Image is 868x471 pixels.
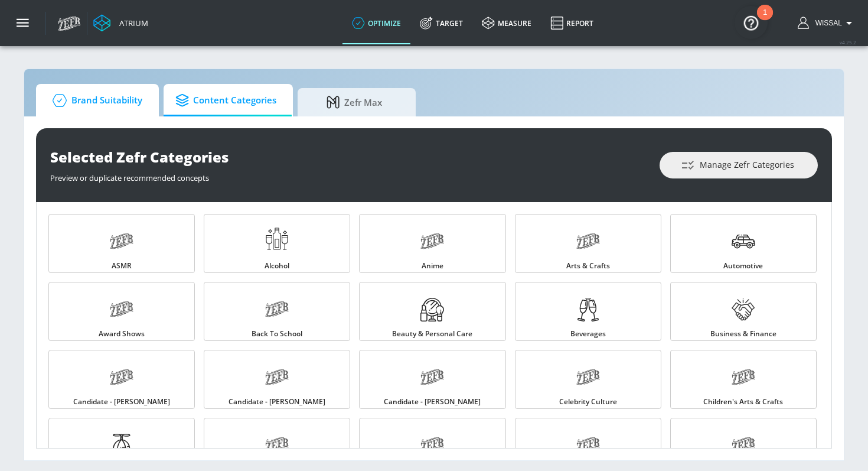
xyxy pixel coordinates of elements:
[50,147,648,167] div: Selected Zefr Categories
[660,152,818,178] button: Manage Zefr Categories
[384,398,481,405] span: Candidate - [PERSON_NAME]
[811,19,842,27] span: login as: wissal.elhaddaoui@zefr.com
[112,262,132,269] span: ASMR
[670,350,817,409] a: Children's Arts & Crafts
[204,350,350,409] a: Candidate - [PERSON_NAME]
[541,2,603,44] a: Report
[422,262,443,269] span: Anime
[723,262,763,269] span: Automotive
[410,2,472,44] a: Target
[683,158,794,173] span: Manage Zefr Categories
[515,214,661,273] a: Arts & Crafts
[48,86,142,115] span: Brand Suitability
[840,39,856,46] span: v 4.25.2
[342,2,410,44] a: optimize
[93,14,148,32] a: Atrium
[515,350,661,409] a: Celebrity Culture
[703,398,783,405] span: Children's Arts & Crafts
[73,398,170,405] span: Candidate - [PERSON_NAME]
[392,330,472,337] span: Beauty & Personal Care
[175,86,276,115] span: Content Categories
[515,282,661,341] a: Beverages
[309,88,399,116] span: Zefr Max
[559,398,617,405] span: Celebrity Culture
[710,330,776,337] span: Business & Finance
[115,18,148,28] div: Atrium
[204,214,350,273] a: Alcohol
[50,167,648,183] div: Preview or duplicate recommended concepts
[48,350,195,409] a: Candidate - [PERSON_NAME]
[48,214,195,273] a: ASMR
[99,330,145,337] span: Award Shows
[566,262,610,269] span: Arts & Crafts
[359,282,505,341] a: Beauty & Personal Care
[204,282,350,341] a: Back to School
[229,398,325,405] span: Candidate - [PERSON_NAME]
[763,12,767,28] div: 1
[252,330,302,337] span: Back to School
[670,214,817,273] a: Automotive
[472,2,541,44] a: measure
[798,16,856,30] button: Wissal
[670,282,817,341] a: Business & Finance
[735,6,768,39] button: Open Resource Center, 1 new notification
[570,330,606,337] span: Beverages
[359,350,505,409] a: Candidate - [PERSON_NAME]
[48,282,195,341] a: Award Shows
[265,262,289,269] span: Alcohol
[359,214,505,273] a: Anime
